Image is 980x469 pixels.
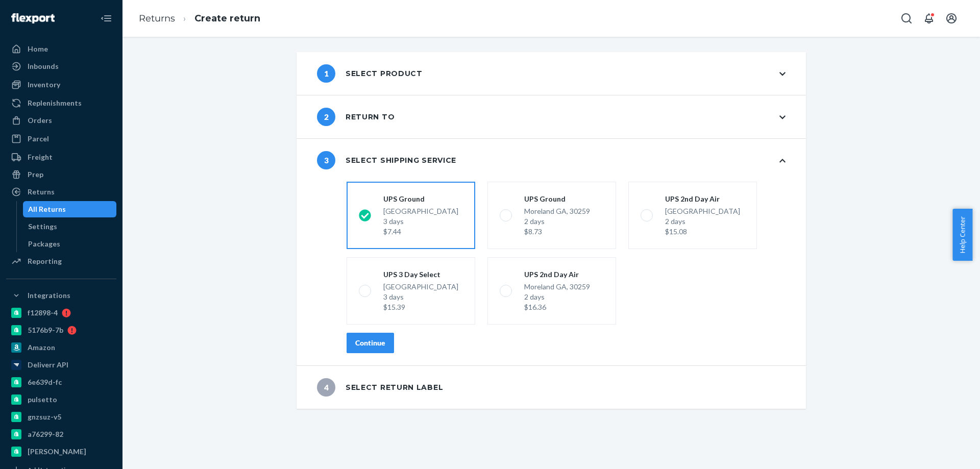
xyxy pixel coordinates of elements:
[28,169,43,180] div: Prep
[28,239,60,249] div: Packages
[28,44,48,54] div: Home
[317,108,395,126] div: Return to
[6,184,116,200] a: Returns
[524,292,590,302] div: 2 days
[6,391,116,408] a: pulsetto
[317,64,335,83] span: 1
[28,80,60,90] div: Inventory
[28,447,86,457] div: [PERSON_NAME]
[6,166,116,183] a: Prep
[28,342,55,353] div: Amazon
[317,151,335,169] span: 3
[28,412,61,422] div: gnzsuz-v5
[524,302,590,312] div: $16.36
[6,305,116,321] a: f12898-4
[6,41,116,57] a: Home
[6,287,116,304] button: Integrations
[6,339,116,356] a: Amazon
[317,378,335,397] span: 4
[665,216,740,227] div: 2 days
[6,253,116,269] a: Reporting
[6,77,116,93] a: Inventory
[6,443,116,460] a: [PERSON_NAME]
[941,8,962,29] button: Open account menu
[28,394,57,405] div: pulsetto
[317,151,456,169] div: Select shipping service
[383,227,458,237] div: $7.44
[139,13,175,24] a: Returns
[28,360,68,370] div: Deliverr API
[28,221,57,232] div: Settings
[6,58,116,75] a: Inbounds
[28,204,66,214] div: All Returns
[383,269,458,280] div: UPS 3 Day Select
[665,194,740,204] div: UPS 2nd Day Air
[665,227,740,237] div: $15.08
[919,8,939,29] button: Open notifications
[28,98,82,108] div: Replenishments
[383,206,458,237] div: [GEOGRAPHIC_DATA]
[28,308,58,318] div: f12898-4
[28,256,62,266] div: Reporting
[6,357,116,373] a: Deliverr API
[347,333,394,353] button: Continue
[952,209,972,261] button: Help Center
[28,429,63,439] div: a76299-82
[665,206,740,237] div: [GEOGRAPHIC_DATA]
[317,108,335,126] span: 2
[28,152,53,162] div: Freight
[383,302,458,312] div: $15.39
[524,206,590,237] div: Moreland GA, 30259
[6,426,116,442] a: a76299-82
[524,269,590,280] div: UPS 2nd Day Air
[11,13,55,23] img: Flexport logo
[28,115,52,126] div: Orders
[28,61,59,71] div: Inbounds
[383,194,458,204] div: UPS Ground
[28,377,62,387] div: 6e639d-fc
[28,290,70,301] div: Integrations
[383,282,458,312] div: [GEOGRAPHIC_DATA]
[6,95,116,111] a: Replenishments
[524,282,590,312] div: Moreland GA, 30259
[6,409,116,425] a: gnzsuz-v5
[6,322,116,338] a: 5176b9-7b
[96,8,116,29] button: Close Navigation
[383,292,458,302] div: 3 days
[317,64,423,83] div: Select product
[317,378,443,397] div: Select return label
[194,13,260,24] a: Create return
[6,374,116,390] a: 6e639d-fc
[355,338,385,348] div: Continue
[23,201,117,217] a: All Returns
[383,216,458,227] div: 3 days
[6,112,116,129] a: Orders
[23,236,117,252] a: Packages
[896,8,917,29] button: Open Search Box
[28,325,63,335] div: 5176b9-7b
[524,194,590,204] div: UPS Ground
[28,134,49,144] div: Parcel
[131,4,268,34] ol: breadcrumbs
[28,187,55,197] div: Returns
[23,218,117,235] a: Settings
[524,216,590,227] div: 2 days
[6,149,116,165] a: Freight
[6,131,116,147] a: Parcel
[524,227,590,237] div: $8.73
